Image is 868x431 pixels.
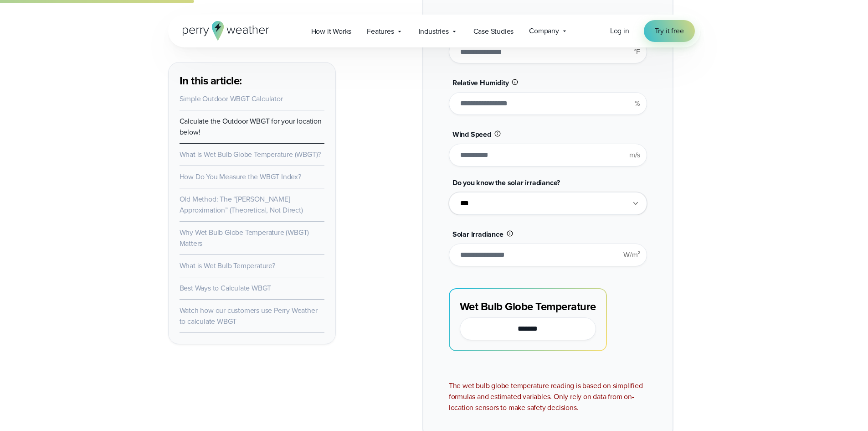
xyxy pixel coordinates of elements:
span: Log in [610,26,629,36]
span: Industries [419,26,449,37]
a: Simple Outdoor WBGT Calculator [180,93,283,104]
a: Calculate the Outdoor WBGT for your location below! [180,116,322,137]
a: Old Method: The “[PERSON_NAME] Approximation” (Theoretical, Not Direct) [180,194,303,215]
div: The wet bulb globe temperature reading is based on simplified formulas and estimated variables. O... [449,380,647,413]
a: How Do You Measure the WBGT Index? [180,171,301,182]
a: How it Works [303,22,360,41]
a: What is Wet Bulb Temperature? [180,260,275,271]
span: Relative Humidity [452,78,509,88]
a: What is Wet Bulb Globe Temperature (WBGT)? [180,149,321,160]
span: Company [529,26,559,36]
span: How it Works [311,26,352,37]
span: Do you know the solar irradiance? [452,177,560,188]
span: Case Studies [473,26,514,37]
span: Try it free [655,26,684,36]
a: Why Wet Bulb Globe Temperature (WBGT) Matters [180,227,309,249]
a: Try it free [644,20,695,42]
a: Log in [610,26,629,36]
span: Solar Irradiance [452,229,503,239]
a: Watch how our customers use Perry Weather to calculate WBGT [180,305,318,327]
a: Case Studies [466,22,522,41]
span: Features [367,26,394,37]
h3: In this article: [180,73,324,88]
a: Best Ways to Calculate WBGT [180,283,272,293]
span: Wind Speed [452,129,491,140]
